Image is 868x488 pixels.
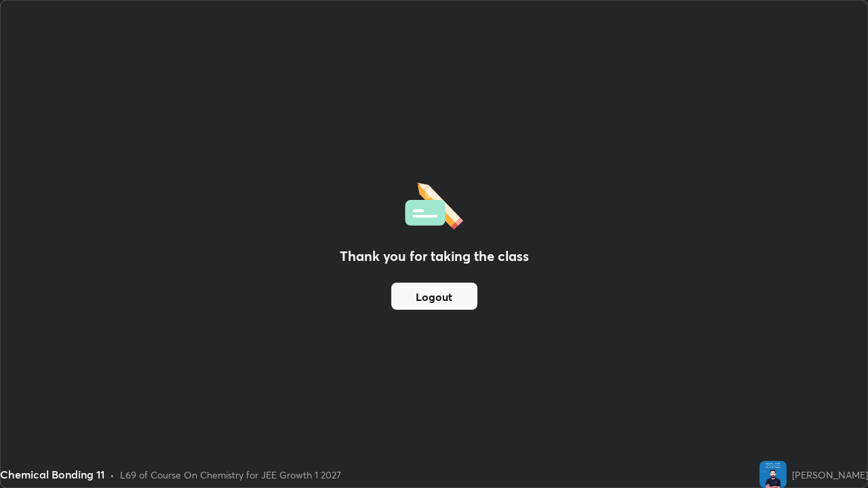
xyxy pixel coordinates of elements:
button: Logout [391,283,477,310]
img: offlineFeedback.1438e8b3.svg [405,178,463,230]
img: 5d08488de79a497091e7e6dfb017ba0b.jpg [759,461,787,488]
h2: Thank you for taking the class [340,246,529,266]
div: [PERSON_NAME] [792,468,868,482]
div: L69 of Course On Chemistry for JEE Growth 1 2027 [120,468,341,482]
div: • [110,468,115,482]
